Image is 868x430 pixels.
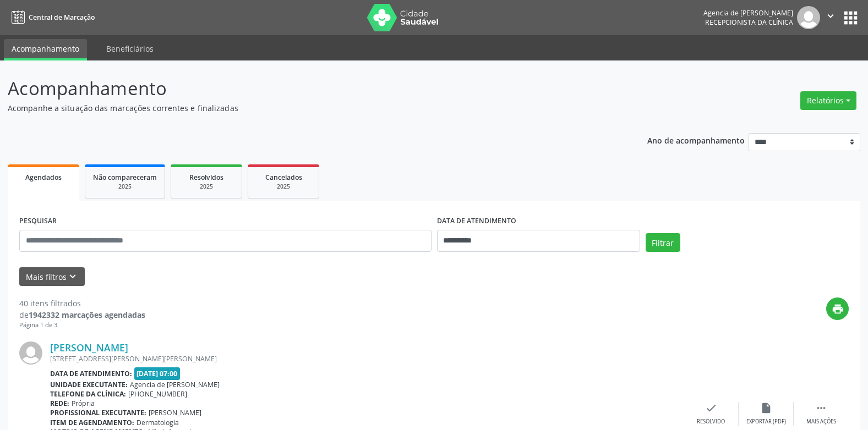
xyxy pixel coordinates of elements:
span: Própria [72,399,95,408]
i: insert_drive_file [760,402,772,414]
b: Rede: [50,399,69,408]
span: [PERSON_NAME] [149,408,201,417]
button: Mais filtroskeyboard_arrow_down [19,267,85,286]
span: [PHONE_NUMBER] [128,389,187,399]
div: Mais ações [806,418,836,426]
i:  [825,10,837,22]
label: DATA DE ATENDIMENTO [437,213,516,230]
b: Telefone da clínica: [50,389,126,399]
span: Cancelados [265,173,302,182]
i: print [832,303,844,315]
div: Exportar (PDF) [746,418,786,426]
span: Dermatologia [137,418,179,427]
i:  [815,402,827,414]
b: Profissional executante: [50,408,146,417]
span: Central de Marcação [29,13,95,22]
button: Relatórios [800,91,856,110]
div: 2025 [93,183,157,191]
div: Resolvido [697,418,725,426]
p: Acompanhe a situação das marcações correntes e finalizadas [8,102,604,114]
b: Data de atendimento: [50,369,132,378]
a: Central de Marcação [8,8,95,26]
img: img [19,341,42,365]
img: img [797,6,820,29]
a: Beneficiários [99,39,161,58]
div: 2025 [179,183,234,191]
p: Ano de acompanhamento [647,133,745,147]
span: Agendados [25,173,62,182]
span: Resolvidos [189,173,223,182]
i: check [705,402,717,414]
span: Agencia de [PERSON_NAME] [130,380,220,389]
a: [PERSON_NAME] [50,341,128,354]
div: 2025 [256,183,311,191]
button:  [820,6,841,29]
div: Página 1 de 3 [19,321,145,330]
div: Agencia de [PERSON_NAME] [703,8,793,18]
strong: 1942332 marcações agendadas [29,310,145,320]
div: de [19,309,145,321]
button: print [826,297,849,320]
span: Recepcionista da clínica [705,18,793,27]
div: [STREET_ADDRESS][PERSON_NAME][PERSON_NAME] [50,354,684,363]
b: Item de agendamento: [50,418,134,427]
b: Unidade executante: [50,380,128,389]
span: [DATE] 07:00 [134,367,181,380]
div: 40 itens filtrados [19,297,145,309]
a: Acompanhamento [4,39,87,60]
span: Não compareceram [93,173,157,182]
i: keyboard_arrow_down [67,271,79,283]
button: apps [841,8,860,27]
button: Filtrar [646,233,680,252]
p: Acompanhamento [8,75,604,102]
label: PESQUISAR [19,213,57,230]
